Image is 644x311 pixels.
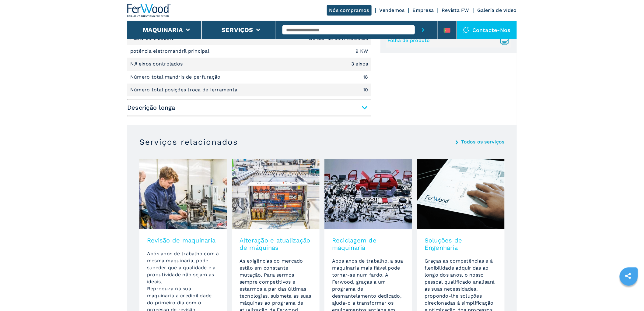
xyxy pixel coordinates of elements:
[222,26,253,34] button: Serviços
[127,4,171,17] img: Ferwood
[147,237,219,244] h3: Revisão de maquinaria
[355,49,368,54] em: 9 KW
[477,7,517,13] a: Galeria de vídeo
[351,62,368,67] em: 3 eixos
[442,7,470,13] a: Revista FW
[417,159,505,229] img: image
[618,284,639,306] iframe: Chat
[425,237,497,252] h3: Soluções de Engenharia
[387,36,507,46] a: Folha de produto
[232,159,320,229] img: image
[240,237,312,252] h3: Alteração e atualização de máquinas
[415,21,432,39] button: submit-button
[130,74,222,81] p: Número total mandris de perfuração
[621,268,636,284] a: sharethis
[327,5,372,16] a: Nós compramos
[457,21,517,39] div: Contacte-nos
[463,27,469,33] img: Contacte-nos
[143,26,183,34] button: Maquinaria
[139,159,227,229] img: image
[461,140,505,145] a: Todos os serviços
[127,6,371,97] div: Descrição breve
[363,75,369,80] em: 18
[332,237,404,252] h3: Reciclagem de maquinaria
[413,7,434,13] a: Empresa
[130,61,184,68] p: N.º eixos controlados
[127,102,371,113] span: Descrição longa
[309,36,369,41] em: De barras com ventosas
[139,137,238,147] h3: Serviços relacionados
[130,87,239,94] p: Número total posições troca de ferramenta
[363,88,369,93] em: 10
[380,7,405,13] a: Vendemos
[324,159,412,229] img: image
[130,48,211,55] p: potência eletromandril principal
